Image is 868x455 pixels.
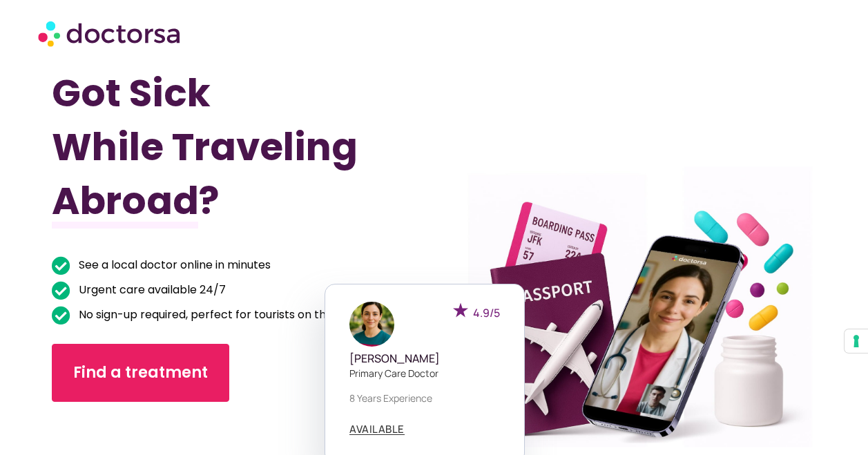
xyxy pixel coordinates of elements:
[349,352,500,365] h5: [PERSON_NAME]
[349,366,500,380] p: Primary care doctor
[349,424,405,434] span: AVAILABLE
[473,305,500,320] span: 4.9/5
[349,424,405,435] a: AVAILABLE
[73,362,208,384] span: Find a treatment
[75,305,349,325] span: No sign-up required, perfect for tourists on the go
[52,344,229,402] a: Find a treatment
[845,329,868,353] button: Your consent preferences for tracking technologies
[52,66,376,228] h1: Got Sick While Traveling Abroad?
[75,280,226,300] span: Urgent care available 24/7
[75,255,271,275] span: See a local doctor online in minutes
[349,391,500,405] p: 8 years experience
